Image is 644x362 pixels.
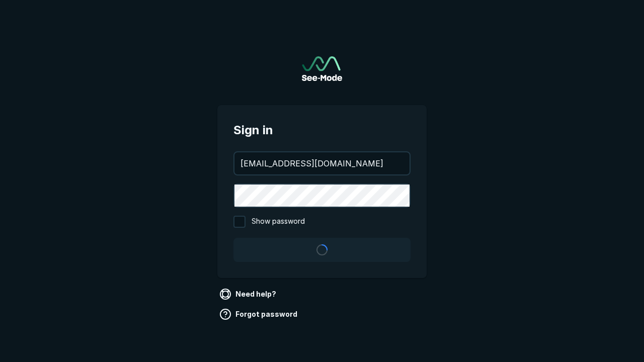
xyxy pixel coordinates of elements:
span: Sign in [233,121,411,139]
a: Forgot password [217,306,301,322]
img: See-Mode Logo [302,56,342,81]
a: Go to sign in [302,56,342,81]
input: your@email.com [234,152,410,174]
a: Need help? [217,286,280,302]
span: Show password [252,216,305,228]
